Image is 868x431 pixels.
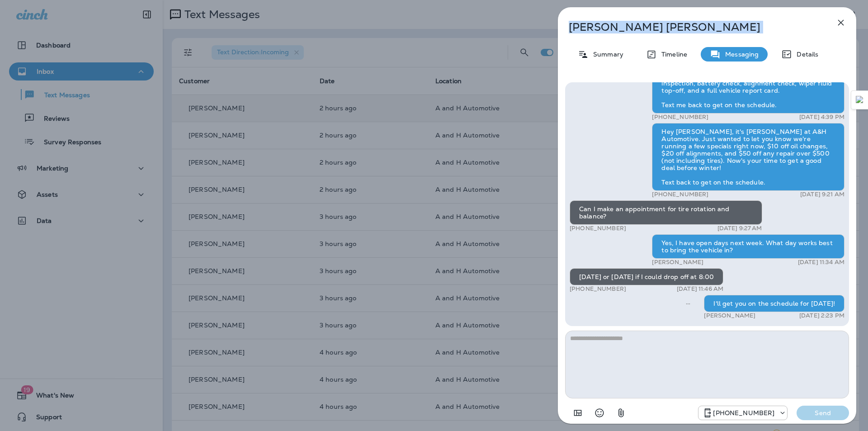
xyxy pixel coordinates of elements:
p: [PHONE_NUMBER] [652,114,708,121]
div: Yes, I have open days next week. What day works best to bring the vehicle in? [652,234,844,259]
div: Hey [PERSON_NAME], it's [PERSON_NAME] at A&H Automotive. Just wanted to let you know we're runnin... [652,123,844,191]
div: I'll get you on the schedule for [DATE]! [704,295,844,312]
p: [PHONE_NUMBER] [652,191,708,198]
span: Sent [686,299,690,307]
p: [DATE] 2:23 PM [799,312,844,319]
button: Select an emoji [590,404,609,422]
p: [DATE] 11:46 AM [677,285,723,293]
img: Detect Auto [856,96,864,104]
p: [PERSON_NAME] [PERSON_NAME] [569,21,816,33]
p: Details [792,51,818,58]
p: [DATE] 9:27 AM [717,225,762,232]
p: [PERSON_NAME] [704,312,755,319]
div: Can I make an appointment for tire rotation and balance? [570,200,762,225]
p: Timeline [657,51,687,58]
p: [DATE] 9:21 AM [800,191,844,198]
p: [PHONE_NUMBER] [570,225,626,232]
button: Add in a premade template [569,404,587,422]
p: Summary [589,51,623,58]
p: [DATE] 4:39 PM [799,114,844,121]
p: Messaging [721,51,759,58]
p: [DATE] 11:34 AM [798,259,844,266]
div: [DATE] or [DATE] if I could drop off at 8:00 [570,268,723,285]
p: [PERSON_NAME] [652,259,703,266]
div: +1 (405) 873-8731 [698,407,787,418]
p: [PHONE_NUMBER] [713,409,774,417]
p: [PHONE_NUMBER] [570,285,626,293]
